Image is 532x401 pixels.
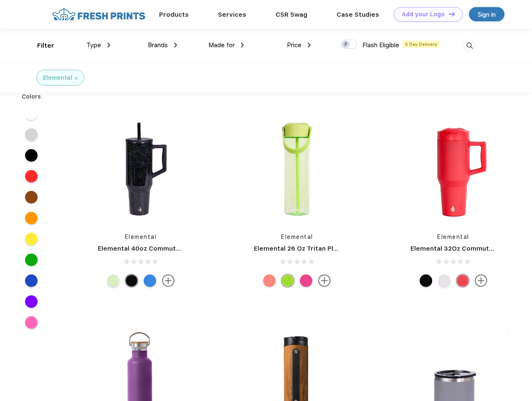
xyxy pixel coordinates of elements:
a: Sign in [469,7,504,21]
img: more.svg [162,274,175,287]
img: func=resize&h=266 [85,113,196,224]
div: Add your Logo [402,11,445,18]
div: Key Lime [107,274,119,287]
img: dropdown.png [174,43,177,48]
div: Blue tile [144,274,156,287]
span: 5 Day Delivery [403,41,440,48]
span: Flash Eligible [362,41,399,49]
a: Elemental 26 Oz Tritan Plastic Water Bottle [254,245,392,252]
div: Key lime [281,274,294,287]
a: Elemental [281,233,313,240]
img: more.svg [475,274,487,287]
img: dropdown.png [308,43,311,48]
img: DT [449,12,455,16]
a: Products [159,11,189,18]
div: Black Speckle [125,274,138,287]
span: Brands [148,41,168,49]
div: Pink Checkers [300,274,312,287]
img: filter_cancel.svg [75,77,78,80]
img: desktop_search.svg [463,39,476,53]
img: more.svg [318,274,331,287]
div: Matte White [438,274,451,287]
span: Price [287,41,301,49]
a: Services [218,11,246,18]
div: Black Speckle [420,274,432,287]
div: Red [456,274,469,287]
div: Cotton candy [263,274,276,287]
img: func=resize&h=266 [241,113,352,224]
span: Made for [208,41,235,49]
img: dropdown.png [241,43,244,48]
a: Elemental 40oz Commuter Tumbler [98,245,211,252]
img: dropdown.png [107,43,110,48]
a: Elemental [437,233,469,240]
span: Type [86,41,101,49]
a: CSR Swag [276,11,307,18]
div: Filter [37,41,54,51]
div: Sign in [478,10,496,19]
img: fo%20logo%202.webp [50,7,148,22]
div: Elemental [43,74,72,82]
a: Elemental [125,233,157,240]
a: Elemental 32Oz Commuter Tumbler [410,245,524,252]
img: func=resize&h=266 [398,113,509,224]
div: Colors [15,92,48,101]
